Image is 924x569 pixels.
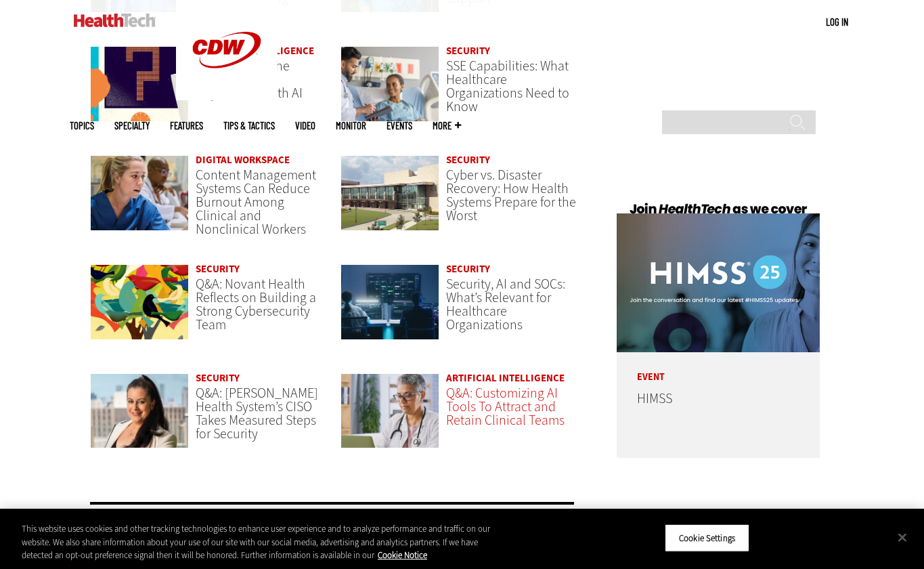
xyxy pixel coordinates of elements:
[196,275,316,334] a: Q&A: Novant Health Reflects on Building a Strong Cybersecurity Team
[196,384,318,443] a: Q&A: [PERSON_NAME] Health System’s CISO Takes Measured Steps for Security
[196,153,290,167] a: Digital Workspace
[295,121,315,131] a: Video
[336,121,366,131] a: MonITor
[446,166,576,225] a: Cyber vs. Disaster Recovery: How Health Systems Prepare for the Worst
[446,371,565,385] a: Artificial Intelligence
[387,121,412,131] a: Events
[446,262,490,276] a: Security
[887,522,917,552] button: Close
[637,389,672,408] a: HIMSS
[90,155,190,244] a: nurses talk in front of desktop computer
[340,373,440,449] img: doctor on laptop
[196,371,240,385] a: Security
[90,373,190,449] img: Connie Barrera
[665,524,749,552] button: Cookie Settings
[74,14,156,27] img: Home
[90,373,190,462] a: Connie Barrera
[70,121,94,131] span: Topics
[446,153,490,167] a: Security
[223,121,275,131] a: Tips & Tactics
[196,262,240,276] a: Security
[170,121,203,131] a: Features
[114,121,150,131] span: Specialty
[446,384,565,429] a: Q&A: Customizing AI Tools To Attract and Retain Clinical Teams
[340,264,440,340] img: security team in high-tech computer room
[617,200,820,352] img: HIMSS25
[446,275,565,334] a: Security, AI and SOCs: What’s Relevant for Healthcare Organizations
[826,16,848,28] a: Log in
[378,549,427,561] a: More information about your privacy
[617,352,820,382] p: Event
[826,15,848,29] div: User menu
[340,373,440,462] a: doctor on laptop
[340,264,440,353] a: security team in high-tech computer room
[340,155,440,244] a: University of Vermont Medical Center’s main campus
[433,121,461,131] span: More
[90,155,190,231] img: nurses talk in front of desktop computer
[196,166,316,238] a: Content Management Systems Can Reduce Burnout Among Clinical and Nonclinical Workers
[176,89,278,104] a: CDW
[90,264,190,353] a: abstract illustration of a tree
[22,522,508,562] div: This website uses cookies and other tracking technologies to enhance user experience and to analy...
[340,155,440,231] img: University of Vermont Medical Center’s main campus
[90,264,190,340] img: abstract illustration of a tree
